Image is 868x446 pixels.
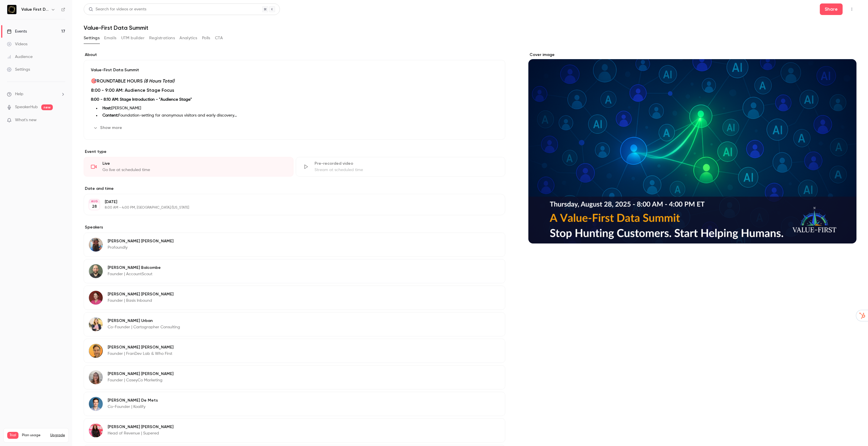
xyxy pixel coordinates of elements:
[100,113,498,119] li: Foundation-setting for anonymous visitors and early discovery
[89,238,103,252] img: Chris Carolan
[89,199,100,203] div: AUG
[21,7,48,12] h6: Value First Data Summit
[89,397,103,411] img: Jonas De Mets
[50,433,65,438] button: Upgrade
[41,104,53,110] span: new
[7,29,27,34] div: Events
[15,104,38,110] a: SpeakerHub
[15,117,37,123] span: What's new
[100,105,498,111] li: [PERSON_NAME]
[102,113,118,117] strong: Content:
[108,245,173,250] p: Profoundly
[91,87,174,93] strong: 8:00 - 9:00 AM: Audience Stage Focus
[108,398,158,403] p: [PERSON_NAME] De Mets
[89,344,103,358] img: Joshua Oakes
[102,161,286,166] div: Live
[202,33,210,43] button: Polls
[91,98,192,102] strong: 8:00 - 8:10 AM: Stage Introduction - "Audience Stage"
[108,371,173,377] p: [PERSON_NAME] [PERSON_NAME]
[7,41,27,47] div: Videos
[91,67,498,73] p: Value-First Data Summit
[84,224,505,230] label: Speakers
[108,424,173,430] p: [PERSON_NAME] [PERSON_NAME]
[22,433,47,438] span: Plan usage
[97,78,143,84] strong: ROUNDTABLE HOURS
[84,286,505,310] div: Madelyn Donovan[PERSON_NAME] [PERSON_NAME]Founder | Basis Inbound
[528,52,856,58] label: Cover image
[108,298,173,303] p: Founder | Basis Inbound
[89,291,103,305] img: Madelyn Donovan
[108,377,173,383] p: Founder | CaseyCo Marketing
[92,204,97,209] p: 28
[15,91,23,97] span: Help
[108,351,173,357] p: Founder | FranDev Lab & Who First
[84,418,505,443] div: Christopher Barnett[PERSON_NAME] [PERSON_NAME]Head of Revenue | Supered
[149,33,175,43] button: Registrations
[84,149,505,155] p: Event type
[7,67,30,72] div: Settings
[108,318,180,324] p: [PERSON_NAME] Urban
[179,33,197,43] button: Analytics
[84,365,505,389] div: Casey Hawkins[PERSON_NAME] [PERSON_NAME]Founder | CaseyCo Marketing
[108,430,173,436] p: Head of Revenue | Supered
[89,423,103,437] img: Christopher Barnett
[108,404,158,410] p: Co-Founder | Koalify
[84,24,856,31] h1: Value-First Data Summit
[89,317,103,331] img: Danielle Urban
[58,118,65,123] iframe: Noticeable Trigger
[108,291,173,297] p: [PERSON_NAME] [PERSON_NAME]
[84,312,505,336] div: Danielle Urban[PERSON_NAME] UrbanCo-Founder | Cartographer Consulting
[108,271,161,277] p: Founder | AccountScout
[108,238,173,244] p: [PERSON_NAME] [PERSON_NAME]
[296,157,506,177] div: Pre-recorded videoStream at scheduled time
[89,370,103,384] img: Casey Hawkins
[315,161,498,166] div: Pre-recorded video
[315,167,498,173] div: Stream at scheduled time
[7,5,16,14] img: Value First Data Summit
[105,199,475,205] p: [DATE]
[89,6,146,12] div: Search for videos or events
[121,33,145,43] button: UTM builder
[105,205,475,210] p: 8:00 AM - 4:00 PM, [GEOGRAPHIC_DATA]/[US_STATE]
[84,33,100,43] button: Settings
[84,259,505,283] div: Stuart Balcombe[PERSON_NAME] BalcombeFounder | AccountScout
[89,264,103,278] img: Stuart Balcombe
[7,91,65,97] li: help-dropdown-opener
[104,33,116,43] button: Emails
[215,33,223,43] button: CTA
[84,339,505,363] div: Joshua Oakes[PERSON_NAME] [PERSON_NAME]Founder | FranDev Lab & Who First
[144,78,175,84] em: (8 Hours Total)
[528,52,856,243] section: Cover image
[84,392,505,416] div: Jonas De Mets[PERSON_NAME] De MetsCo-Founder | Koalify
[84,233,505,257] div: Chris Carolan[PERSON_NAME] [PERSON_NAME]Profoundly
[102,106,111,110] strong: Host:
[84,52,505,58] label: About
[91,78,498,85] h2: 🎯
[108,344,173,350] p: [PERSON_NAME] [PERSON_NAME]
[91,123,126,132] button: Show more
[102,167,286,173] div: Go live at scheduled time
[108,265,161,271] p: [PERSON_NAME] Balcombe
[7,54,33,60] div: Audience
[820,3,843,15] button: Share
[7,432,18,439] span: Trial
[108,324,180,330] p: Co-Founder | Cartographer Consulting
[84,186,505,192] label: Date and time
[84,157,293,177] div: LiveGo live at scheduled time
